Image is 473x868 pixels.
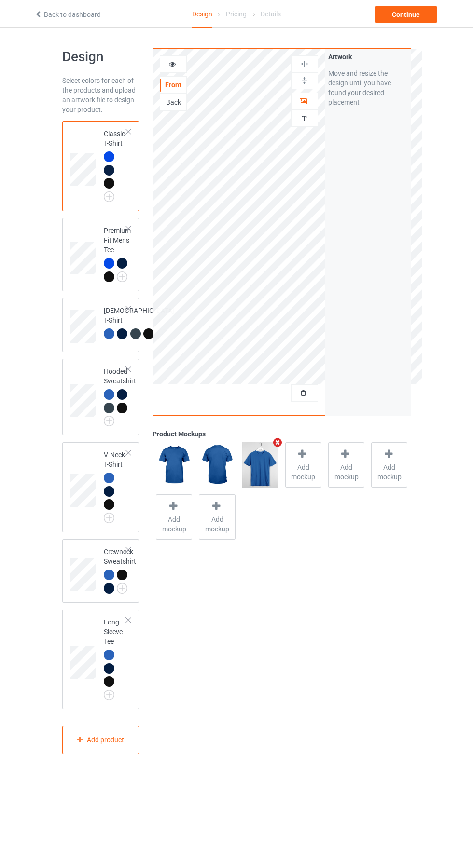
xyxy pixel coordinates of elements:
[62,298,139,352] div: [DEMOGRAPHIC_DATA] T-Shirt
[117,271,127,282] img: svg+xml;base64,PD94bWwgdmVyc2lvbj0iMS4wIiBlbmNvZGluZz0iVVRGLTgiPz4KPHN2ZyB3aWR0aD0iMjJweCIgaGVpZ2...
[34,11,101,18] a: Back to dashboard
[300,59,309,68] img: svg%3E%0A
[117,583,127,594] img: svg+xml;base64,PD94bWwgdmVyc2lvbj0iMS4wIiBlbmNvZGluZz0iVVRGLTgiPz4KPHN2ZyB3aWR0aD0iMjJweCIgaGVpZ2...
[285,442,321,488] div: Add mockup
[62,610,139,709] div: Long Sleeve Tee
[300,76,309,85] img: svg%3E%0A
[242,442,278,488] img: regular.jpg
[104,226,131,281] div: Premium Fit Mens Tee
[226,0,247,27] div: Pricing
[153,429,411,439] div: Product Mockups
[372,462,407,482] span: Add mockup
[300,114,309,123] img: svg%3E%0A
[160,97,186,107] div: Back
[104,366,136,423] div: Hooded Sweatshirt
[104,129,127,199] div: Classic T-Shirt
[328,52,407,62] div: Artwork
[104,690,114,700] img: svg+xml;base64,PD94bWwgdmVyc2lvbj0iMS4wIiBlbmNvZGluZz0iVVRGLTgiPz4KPHN2ZyB3aWR0aD0iMjJweCIgaGVpZ2...
[62,442,139,532] div: V-Neck T-Shirt
[104,191,114,202] img: svg+xml;base64,PD94bWwgdmVyc2lvbj0iMS4wIiBlbmNvZGluZz0iVVRGLTgiPz4KPHN2ZyB3aWR0aD0iMjJweCIgaGVpZ2...
[62,218,139,291] div: Premium Fit Mens Tee
[104,306,174,339] div: [DEMOGRAPHIC_DATA] T-Shirt
[199,515,235,534] span: Add mockup
[328,442,364,488] div: Add mockup
[104,416,114,426] img: svg+xml;base64,PD94bWwgdmVyc2lvbj0iMS4wIiBlbmNvZGluZz0iVVRGLTgiPz4KPHN2ZyB3aWR0aD0iMjJweCIgaGVpZ2...
[62,726,139,754] div: Add product
[156,515,192,534] span: Add mockup
[160,80,186,90] div: Front
[156,442,192,488] img: regular.jpg
[371,442,407,488] div: Add mockup
[104,513,114,523] img: svg+xml;base64,PD94bWwgdmVyc2lvbj0iMS4wIiBlbmNvZGluZz0iVVRGLTgiPz4KPHN2ZyB3aWR0aD0iMjJweCIgaGVpZ2...
[104,547,136,593] div: Crewneck Sweatshirt
[272,437,284,448] i: Remove mockup
[62,539,139,603] div: Crewneck Sweatshirt
[62,121,139,211] div: Classic T-Shirt
[199,494,235,540] div: Add mockup
[261,0,281,27] div: Details
[199,442,235,488] img: regular.jpg
[286,462,321,482] span: Add mockup
[156,494,192,540] div: Add mockup
[192,0,212,28] div: Design
[328,68,407,107] div: Move and resize the design until you have found your desired placement
[104,617,127,697] div: Long Sleeve Tee
[62,48,139,66] h1: Design
[62,359,139,435] div: Hooded Sweatshirt
[375,6,437,23] div: Continue
[62,76,139,114] div: Select colors for each of the products and upload an artwork file to design your product.
[329,462,364,482] span: Add mockup
[104,450,127,520] div: V-Neck T-Shirt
